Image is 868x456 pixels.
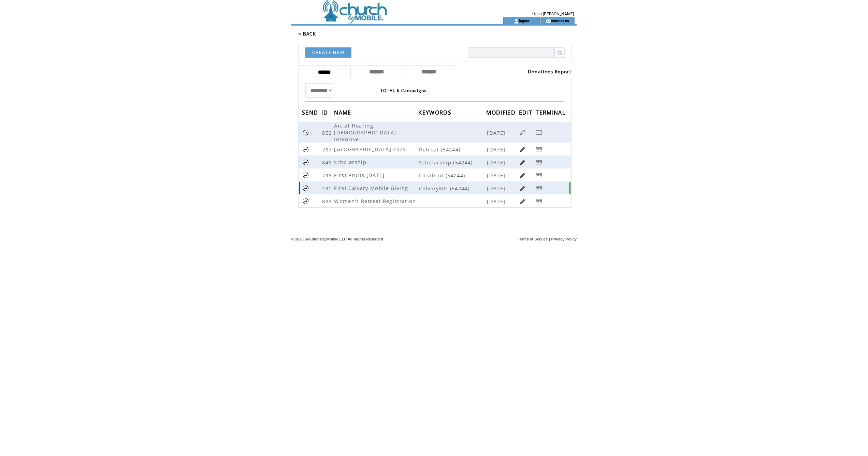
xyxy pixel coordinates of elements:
[322,146,333,153] span: 787
[486,107,517,120] span: MODIFIED
[322,129,333,136] span: 852
[334,110,353,114] a: NAME
[536,107,567,120] span: TERMINAL
[514,18,519,24] img: account_icon.gif
[528,69,572,75] a: Donations Report
[532,12,574,16] span: Hello [PERSON_NAME]
[487,185,507,192] span: [DATE]
[549,237,550,241] span: |
[334,122,396,143] span: Art of Hearing [DEMOGRAPHIC_DATA] Intensive
[334,172,386,178] span: First Fruits [DATE]
[322,198,333,205] span: 833
[334,146,407,152] span: [GEOGRAPHIC_DATA] 2025
[487,129,507,136] span: [DATE]
[419,172,486,179] span: Firstfruit (54244)
[380,88,427,93] span: TOTAL 6 Campaigns
[487,172,507,179] span: [DATE]
[487,146,507,153] span: [DATE]
[321,107,330,120] span: ID
[486,110,517,114] a: MODIFIED
[418,107,453,120] span: KEYWORDS
[551,18,569,23] a: contact us
[334,159,368,165] span: Scholarship
[551,237,577,241] a: Privacy Policy
[302,107,320,120] span: SEND
[419,159,486,166] span: Scholarship (54244)
[487,159,507,166] span: [DATE]
[519,107,534,120] span: EDIT
[518,237,548,241] a: Terms of Service
[487,198,507,205] span: [DATE]
[321,110,330,114] a: ID
[334,197,418,204] span: Women's Retreat Registration
[322,159,333,166] span: 846
[334,107,353,120] span: NAME
[419,185,486,192] span: CalvaryMG (54244)
[334,185,410,191] span: First Calvary Mobile Giving
[298,31,316,37] a: < BACK
[546,18,551,24] img: contact_us_icon.gif
[322,185,333,192] span: 291
[418,110,453,114] a: KEYWORDS
[519,18,530,23] a: logout
[419,146,486,153] span: Retreat (54244)
[291,237,383,241] span: © 2025 SolutionsByMobile LLC All Rights Reserved
[322,172,333,179] span: 796
[305,47,351,58] a: CREATE NEW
